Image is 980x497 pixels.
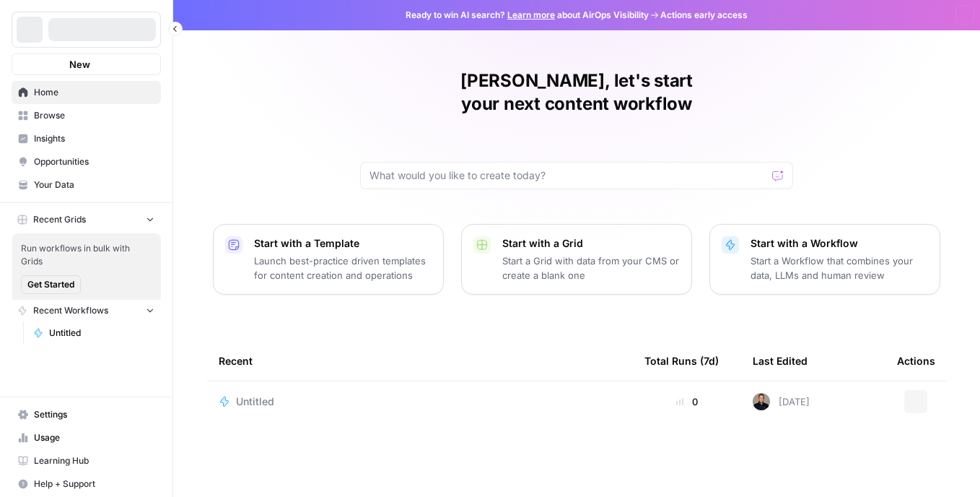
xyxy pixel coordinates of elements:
span: Recent Grids [33,213,86,226]
span: Actions early access [660,9,748,22]
p: Start with a Template [254,236,432,251]
span: Get Started [27,278,74,291]
div: Actions [897,341,935,381]
div: Total Runs (7d) [644,341,719,381]
a: Insights [12,127,161,150]
div: [DATE] [753,393,810,410]
button: Help + Support [12,472,161,496]
span: Untitled [49,327,154,340]
span: Recent Workflows [33,304,108,317]
div: 0 [644,394,730,409]
a: Untitled [219,394,621,409]
span: Help + Support [34,477,154,490]
span: Ready to win AI search? about AirOps Visibility [406,9,649,22]
a: Untitled [27,321,161,345]
span: Insights [34,132,154,145]
button: Start with a GridStart a Grid with data from your CMS or create a blank one [461,224,692,295]
span: Home [34,86,154,99]
span: Your Data [34,178,154,191]
button: New [12,53,161,75]
a: Opportunities [12,150,161,173]
button: Start with a TemplateLaunch best-practice driven templates for content creation and operations [213,224,444,295]
span: Learning Hub [34,454,154,467]
span: Opportunities [34,155,154,168]
a: Settings [12,403,161,426]
p: Start a Grid with data from your CMS or create a blank one [502,254,680,282]
p: Start with a Workflow [751,236,928,251]
p: Launch best-practice driven templates for content creation and operations [254,254,432,282]
span: Settings [34,408,154,421]
button: Start with a WorkflowStart a Workflow that combines your data, LLMs and human review [709,224,940,295]
span: Usage [34,431,154,444]
button: Recent Grids [12,209,161,230]
span: Untitled [236,394,274,409]
p: Start a Workflow that combines your data, LLMs and human review [751,254,928,282]
button: Get Started [21,275,81,294]
img: gakg5ozwg7i5ne5ujip7i34nl3nv [753,393,770,410]
h1: [PERSON_NAME], let's start your next content workflow [360,69,793,116]
span: Run workflows in bulk with Grids [21,242,152,268]
div: Recent [219,341,621,381]
div: Last Edited [753,341,808,381]
a: Learning Hub [12,449,161,472]
a: Usage [12,426,161,449]
p: Start with a Grid [502,236,680,251]
a: Your Data [12,173,161,196]
button: Recent Workflows [12,300,161,321]
a: Home [12,81,161,104]
a: Browse [12,104,161,127]
span: New [69,57,90,72]
a: Learn more [507,9,555,20]
span: Browse [34,109,154,122]
input: What would you like to create today? [369,168,766,183]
